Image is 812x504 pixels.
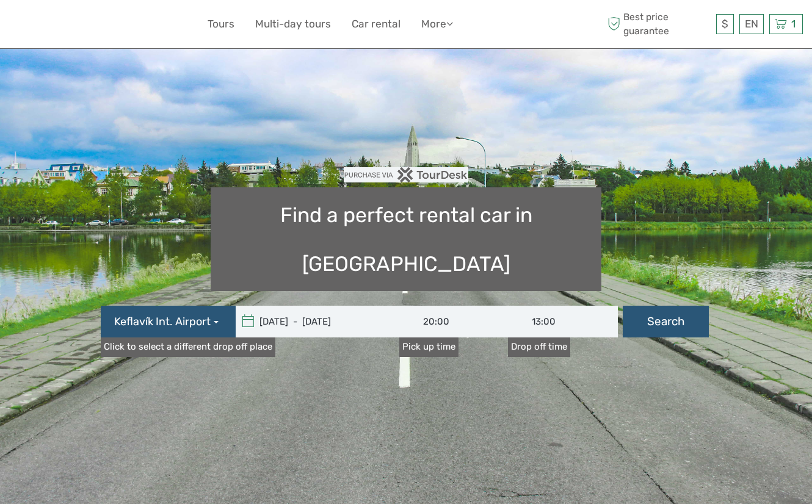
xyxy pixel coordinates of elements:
a: Multi-day tours [255,15,331,33]
label: Pick up time [399,337,459,356]
img: 632-1a1f61c2-ab70-46c5-a88f-57c82c74ba0d_logo_small.jpg [9,9,71,39]
a: Car rental [352,15,401,33]
span: $ [722,18,728,30]
a: Click to select a different drop off place [101,337,275,356]
span: Best price guarantee [604,10,713,37]
input: Pick up and drop off date [236,306,401,337]
button: Keflavík Int. Airport [101,306,236,337]
label: Drop off time [508,337,570,356]
h1: Find a perfect rental car in [GEOGRAPHIC_DATA] [211,187,601,291]
a: More [421,15,453,33]
span: Keflavík Int. Airport [114,314,211,330]
input: Drop off time [508,306,618,337]
button: Search [623,306,709,337]
input: Pick up time [399,306,509,337]
img: PurchaseViaTourDesk.png [344,167,468,182]
span: 1 [789,18,797,30]
div: EN [739,14,764,34]
a: Tours [208,15,234,33]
